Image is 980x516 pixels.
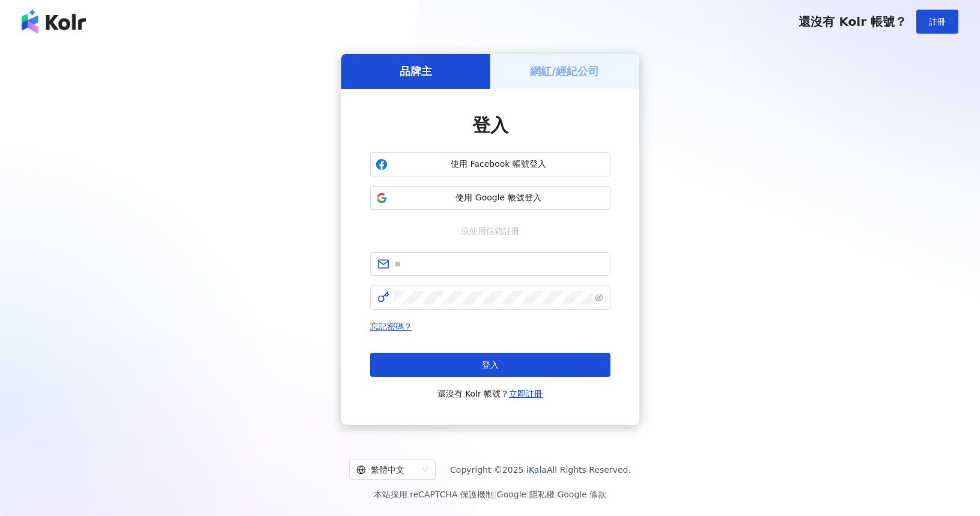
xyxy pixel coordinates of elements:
h5: 網紅/經紀公司 [530,64,599,79]
span: 還沒有 Kolr 帳號？ [799,14,907,29]
span: 登入 [472,115,508,136]
span: | [555,490,558,499]
span: 或使用信箱註冊 [452,224,528,238]
span: 本站採用 reCAPTCHA 保護機制 [374,487,606,502]
span: 登入 [482,360,499,370]
button: 登入 [370,353,610,377]
button: 使用 Facebook 帳號登入 [370,152,610,176]
a: Google 條款 [557,490,606,499]
div: 繁體中文 [356,460,418,479]
span: | [494,490,497,499]
span: 還沒有 Kolr 帳號？ [437,386,543,401]
a: 立即註冊 [509,389,543,398]
span: Copyright © 2025 All Rights Reserved. [450,463,631,477]
span: 使用 Facebook 帳號登入 [392,158,605,170]
span: eye-invisible [595,293,603,302]
span: 使用 Google 帳號登入 [392,192,605,204]
a: iKala [526,465,547,475]
h5: 品牌主 [400,64,432,79]
a: 忘記密碼？ [370,322,412,331]
a: Google 隱私權 [497,490,555,499]
span: 註冊 [929,17,946,26]
img: logo [22,10,86,34]
button: 使用 Google 帳號登入 [370,186,610,210]
button: 註冊 [916,10,958,34]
